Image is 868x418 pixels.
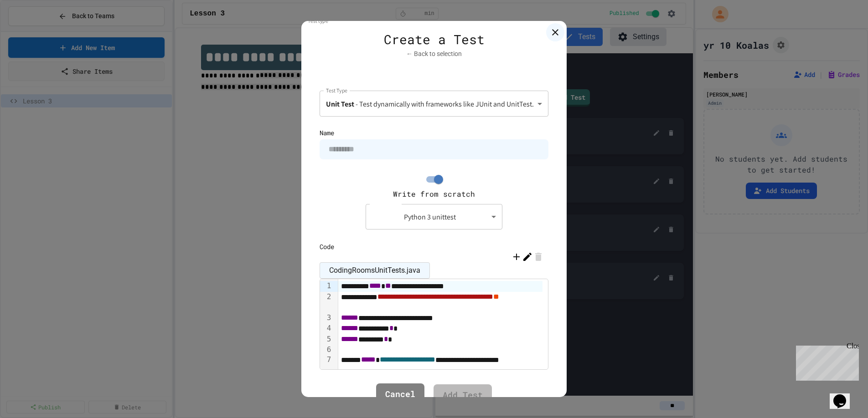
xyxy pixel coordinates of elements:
b: Unit Test [326,99,354,109]
div: 7 [320,355,332,376]
div: Create a Test [310,30,558,49]
span: - Test dynamically with frameworks like JUnit and UnitTest. [356,99,534,109]
iframe: chat widget [792,342,859,381]
div: 5 [320,334,332,345]
a: Add Test [434,384,492,406]
div: Name [320,128,548,138]
button: ← Back to selection [406,49,462,59]
label: Test type [308,17,328,25]
a: Cancel [376,383,424,407]
div: Python 3 unittest [366,204,502,229]
div: 3 [320,313,332,323]
label: Test Type [326,87,347,94]
div: Chat with us now!Close [4,4,63,58]
iframe: chat widget [830,382,859,409]
div: Code [320,242,334,251]
div: CodingRoomsUnitTests.java [320,262,430,279]
div: 4 [320,323,332,334]
div: 2 [320,292,332,313]
div: 6 [320,345,332,355]
div: 1 [320,281,332,291]
span: Write from scratch [393,189,475,199]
